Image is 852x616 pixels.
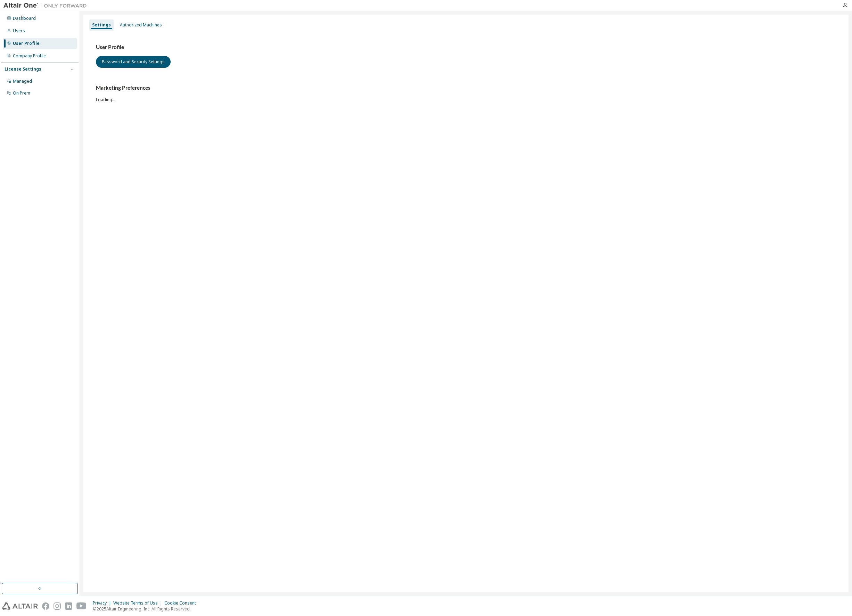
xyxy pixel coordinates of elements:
img: instagram.svg [54,602,61,610]
div: Settings [92,22,111,28]
div: Cookie Consent [164,600,200,606]
div: On Prem [13,90,30,96]
img: altair_logo.svg [2,602,38,610]
p: © 2025 Altair Engineering, Inc. All Rights Reserved. [93,606,200,612]
div: Privacy [93,600,113,606]
div: Dashboard [13,16,36,21]
img: Altair One [3,2,90,9]
h3: User Profile [96,44,836,51]
div: License Settings [5,66,41,72]
button: Password and Security Settings [96,56,171,68]
div: Website Terms of Use [113,600,164,606]
div: Loading... [96,84,836,102]
div: Managed [13,79,32,84]
img: facebook.svg [42,602,49,610]
img: linkedin.svg [65,602,72,610]
div: User Profile [13,41,40,46]
h3: Marketing Preferences [96,84,836,91]
div: Company Profile [13,53,46,59]
img: youtube.svg [76,602,87,610]
div: Users [13,28,25,34]
div: Authorized Machines [120,22,162,28]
